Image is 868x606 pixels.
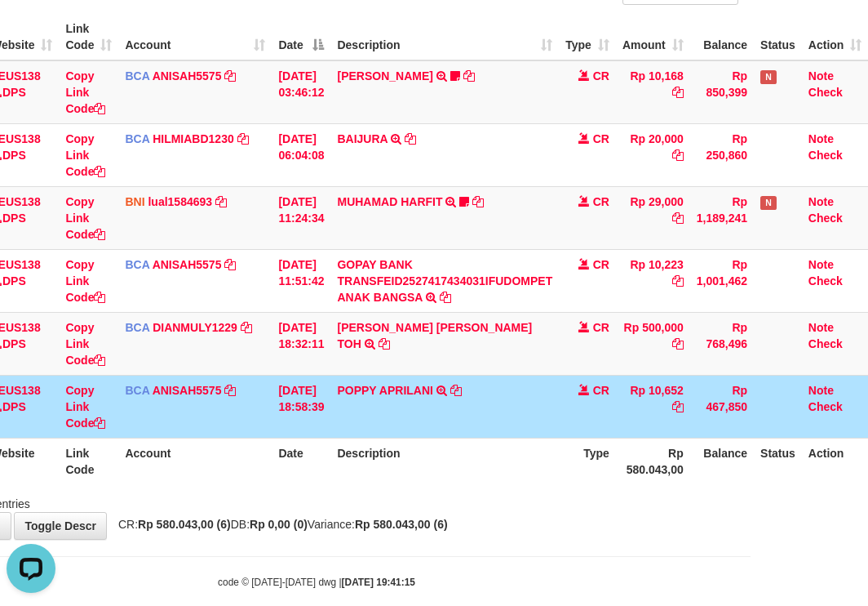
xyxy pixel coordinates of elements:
[125,69,149,82] span: BCA
[690,14,754,60] th: Balance
[808,195,834,208] a: Note
[125,321,149,334] span: BCA
[616,60,690,124] td: Rp 10,168
[754,14,802,60] th: Status
[125,384,149,397] span: BCA
[593,132,609,145] span: CR
[59,438,118,484] th: Link Code
[616,186,690,249] td: Rp 29,000
[808,69,834,82] a: Note
[272,375,330,438] td: [DATE] 18:58:39
[59,14,118,60] th: Link Code: activate to sort column ascending
[559,438,616,484] th: Type
[224,258,236,271] a: Copy ANISAH5575 to clipboard
[272,123,330,186] td: [DATE] 06:04:08
[463,69,475,82] a: Copy INA PAUJANAH to clipboard
[272,186,330,249] td: [DATE] 11:24:34
[153,69,222,82] a: ANISAH5575
[241,321,252,334] a: Copy DIANMULY1229 to clipboard
[125,132,149,145] span: BCA
[808,384,834,397] a: Note
[690,186,754,249] td: Rp 1,189,241
[65,321,105,367] a: Copy Link Code
[593,69,609,82] span: CR
[672,212,684,225] a: Copy Rp 29,000 to clipboard
[337,195,442,208] a: MUHAMAD HARFIT
[440,291,451,304] a: Copy GOPAY BANK TRANSFEID2527417434031IFUDOMPET ANAK BANGSA to clipboard
[690,375,754,438] td: Rp 467,850
[153,321,237,334] a: DIANMULY1229
[754,438,802,484] th: Status
[224,384,236,397] a: Copy ANISAH5575 to clipboard
[337,384,432,397] a: POPPY APRILANI
[272,438,330,484] th: Date
[337,132,387,145] a: BAIJURA
[250,518,308,531] strong: Rp 0,00 (0)
[153,384,222,397] a: ANISAH5575
[110,518,448,531] span: CR: DB: Variance:
[616,312,690,375] td: Rp 500,000
[616,14,690,60] th: Amount: activate to sort column ascending
[215,195,227,208] a: Copy lual1584693 to clipboard
[472,195,484,208] a: Copy MUHAMAD HARFIT to clipboard
[760,70,777,84] span: Has Note
[330,438,559,484] th: Description
[7,7,55,56] button: Open LiveChat chat widget
[559,14,616,60] th: Type: activate to sort column ascending
[808,149,843,162] a: Check
[379,337,390,350] a: Copy CARINA OCTAVIA TOH to clipboard
[125,258,149,271] span: BCA
[65,384,105,430] a: Copy Link Code
[218,577,415,588] small: code © [DATE]-[DATE] dwg |
[690,123,754,186] td: Rp 250,860
[272,60,330,124] td: [DATE] 03:46:12
[148,195,212,208] a: lual1584693
[65,258,105,304] a: Copy Link Code
[153,132,234,145] a: HILMIABD1230
[672,274,684,287] a: Copy Rp 10,223 to clipboard
[808,86,843,99] a: Check
[593,384,609,397] span: CR
[272,312,330,375] td: [DATE] 18:32:11
[237,132,249,145] a: Copy HILMIABD1230 to clipboard
[405,132,416,145] a: Copy BAIJURA to clipboard
[808,321,834,334] a: Note
[337,321,532,350] a: [PERSON_NAME] [PERSON_NAME] TOH
[672,86,684,99] a: Copy Rp 10,168 to clipboard
[593,195,609,208] span: CR
[690,312,754,375] td: Rp 768,496
[672,400,684,413] a: Copy Rp 10,652 to clipboard
[616,123,690,186] td: Rp 20,000
[760,196,777,210] span: Has Note
[330,14,559,60] th: Description: activate to sort column ascending
[342,577,415,588] strong: [DATE] 19:41:15
[672,337,684,350] a: Copy Rp 500,000 to clipboard
[118,14,272,60] th: Account: activate to sort column ascending
[450,384,462,397] a: Copy POPPY APRILANI to clipboard
[690,60,754,124] td: Rp 850,399
[616,249,690,312] td: Rp 10,223
[337,258,552,304] a: GOPAY BANK TRANSFEID2527417434031IFUDOMPET ANAK BANGSA
[808,132,834,145] a: Note
[272,249,330,312] td: [DATE] 11:51:42
[65,132,105,178] a: Copy Link Code
[690,438,754,484] th: Balance
[593,258,609,271] span: CR
[118,438,272,484] th: Account
[272,14,330,60] th: Date: activate to sort column descending
[65,69,105,115] a: Copy Link Code
[65,195,105,241] a: Copy Link Code
[138,518,231,531] strong: Rp 580.043,00 (6)
[690,249,754,312] td: Rp 1,001,462
[224,69,236,82] a: Copy ANISAH5575 to clipboard
[616,375,690,438] td: Rp 10,652
[616,438,690,484] th: Rp 580.043,00
[593,321,609,334] span: CR
[355,518,448,531] strong: Rp 580.043,00 (6)
[672,149,684,162] a: Copy Rp 20,000 to clipboard
[808,212,843,225] a: Check
[808,258,834,271] a: Note
[14,512,107,540] a: Toggle Descr
[125,195,144,208] span: BNI
[808,400,843,413] a: Check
